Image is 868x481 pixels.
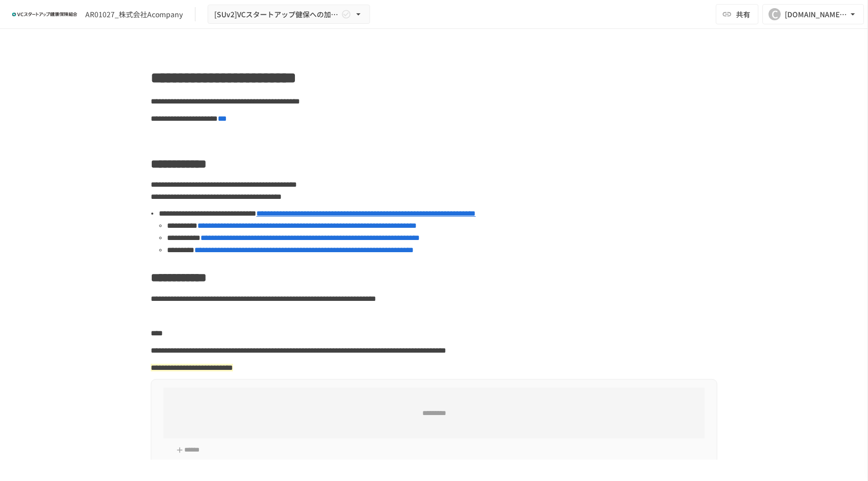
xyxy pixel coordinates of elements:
div: AR01027_株式会社Acompany [85,9,183,20]
button: C[DOMAIN_NAME][EMAIL_ADDRESS][DOMAIN_NAME] [762,4,864,24]
div: [DOMAIN_NAME][EMAIL_ADDRESS][DOMAIN_NAME] [785,8,848,21]
button: 共有 [716,4,758,24]
button: [SUv2]VCスタートアップ健保への加入申請手続き [208,5,370,24]
span: [SUv2]VCスタートアップ健保への加入申請手続き [214,8,339,21]
div: C [769,8,781,20]
img: ZDfHsVrhrXUoWEWGWYf8C4Fv4dEjYTEDCNvmL73B7ox [12,6,77,22]
span: 共有 [736,9,750,20]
